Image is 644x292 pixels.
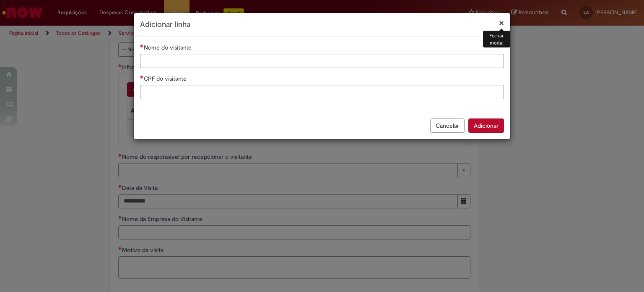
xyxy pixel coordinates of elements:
button: Fechar modal [499,18,504,27]
button: Cancelar [430,118,465,133]
h2: Adicionar linha [140,19,504,30]
span: Necessários [140,75,144,79]
div: Fechar modal [483,31,510,47]
span: Nome do visitante [144,44,193,51]
input: CPF do visitante [140,85,504,99]
button: Adicionar [468,118,504,133]
input: Nome do visitante [140,54,504,68]
span: CPF do visitante [144,75,188,82]
span: Necessários [140,44,144,47]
